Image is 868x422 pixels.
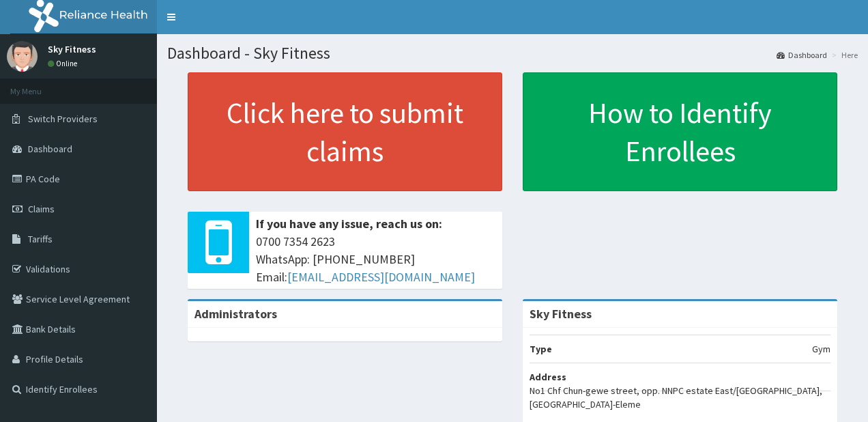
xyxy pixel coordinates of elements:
a: Click here to submit claims [188,72,502,191]
strong: Sky Fitness [530,306,592,322]
span: Claims [28,203,55,215]
img: User Image [7,41,38,72]
a: Online [48,59,81,68]
p: Sky Fitness [48,44,96,54]
li: Here [828,49,858,61]
a: [EMAIL_ADDRESS][DOMAIN_NAME] [287,269,475,285]
h1: Dashboard - Sky Fitness [167,44,858,62]
b: Administrators [194,306,277,322]
span: 0700 7354 2623 WhatsApp: [PHONE_NUMBER] Email: [256,233,495,285]
b: Address [530,371,566,383]
p: No1 Chf Chun-gewe street, opp. NNPC estate East/[GEOGRAPHIC_DATA], [GEOGRAPHIC_DATA]-Eleme [530,384,830,411]
b: Type [530,343,552,355]
a: Dashboard [777,49,827,61]
a: How to Identify Enrollees [523,72,837,191]
span: Tariffs [28,233,53,245]
span: Switch Providers [28,113,98,125]
p: Gym [812,342,830,356]
span: Dashboard [28,143,72,155]
b: If you have any issue, reach us on: [256,216,442,231]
